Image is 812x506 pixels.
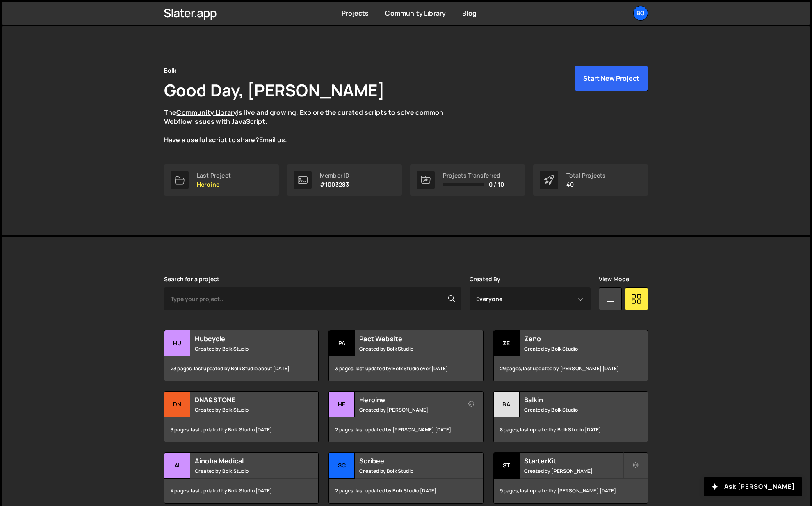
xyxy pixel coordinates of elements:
[320,181,349,188] p: #1003283
[259,135,285,144] a: Email us
[164,391,319,442] a: DN DNA&STONE Created by Bolk Studio 3 pages, last updated by Bolk Studio [DATE]
[164,453,190,479] div: Ai
[359,395,458,404] h2: Heroine
[164,452,319,504] a: Ai Ainoha Medical Created by Bolk Studio 4 pages, last updated by Bolk Studio [DATE]
[566,172,606,179] div: Total Projects
[493,452,648,504] a: St StarterKit Created by [PERSON_NAME] 9 pages, last updated by [PERSON_NAME] [DATE]
[164,417,318,442] div: 3 pages, last updated by Bolk Studio [DATE]
[524,334,623,343] h2: Zeno
[359,345,458,352] small: Created by Bolk Studio
[164,356,318,381] div: 23 pages, last updated by Bolk Studio about [DATE]
[494,417,648,442] div: 8 pages, last updated by Bolk Studio [DATE]
[195,467,294,474] small: Created by Bolk Studio
[524,467,623,474] small: Created by [PERSON_NAME]
[164,108,459,145] p: The is live and growing. Explore the curated scripts to solve common Webflow issues with JavaScri...
[164,66,177,75] div: Bolk
[329,356,483,381] div: 3 pages, last updated by Bolk Studio over [DATE]
[566,181,606,188] p: 40
[599,276,629,283] label: View Mode
[359,406,458,413] small: Created by [PERSON_NAME]
[328,452,483,504] a: Sc Scribee Created by Bolk Studio 2 pages, last updated by Bolk Studio [DATE]
[197,181,231,188] p: Heroine
[328,391,483,442] a: He Heroine Created by [PERSON_NAME] 2 pages, last updated by [PERSON_NAME] [DATE]
[164,392,190,417] div: DN
[524,456,623,465] h2: StarterKit
[164,479,318,503] div: 4 pages, last updated by Bolk Studio [DATE]
[320,172,349,179] div: Member ID
[462,9,477,18] a: Blog
[470,276,501,283] label: Created By
[329,330,355,356] div: Pa
[359,334,458,343] h2: Pact Website
[493,330,648,381] a: Ze Zeno Created by Bolk Studio 29 pages, last updated by [PERSON_NAME] [DATE]
[329,417,483,442] div: 2 pages, last updated by [PERSON_NAME] [DATE]
[195,395,294,404] h2: DNA&STONE
[524,395,623,404] h2: Balkin
[494,392,520,417] div: Ba
[328,330,483,381] a: Pa Pact Website Created by Bolk Studio 3 pages, last updated by Bolk Studio over [DATE]
[329,453,355,479] div: Sc
[176,108,237,117] a: Community Library
[195,345,294,352] small: Created by Bolk Studio
[494,356,648,381] div: 29 pages, last updated by [PERSON_NAME] [DATE]
[443,172,504,179] div: Projects Transferred
[494,330,520,356] div: Ze
[575,66,648,91] button: Start New Project
[359,456,458,465] h2: Scribee
[385,9,446,18] a: Community Library
[164,330,190,356] div: Hu
[164,164,279,196] a: Last Project Heroine
[197,172,231,179] div: Last Project
[633,6,648,21] a: Bo
[494,479,648,503] div: 9 pages, last updated by [PERSON_NAME] [DATE]
[489,181,504,188] span: 0 / 10
[704,477,802,496] button: Ask [PERSON_NAME]
[524,345,623,352] small: Created by Bolk Studio
[164,276,219,283] label: Search for a project
[195,334,294,343] h2: Hubcycle
[493,391,648,442] a: Ba Balkin Created by Bolk Studio 8 pages, last updated by Bolk Studio [DATE]
[164,330,319,381] a: Hu Hubcycle Created by Bolk Studio 23 pages, last updated by Bolk Studio about [DATE]
[329,479,483,503] div: 2 pages, last updated by Bolk Studio [DATE]
[164,287,461,310] input: Type your project...
[494,453,520,479] div: St
[164,79,385,101] h1: Good Day, [PERSON_NAME]
[329,392,355,417] div: He
[359,467,458,474] small: Created by Bolk Studio
[342,9,369,18] a: Projects
[524,406,623,413] small: Created by Bolk Studio
[195,456,294,465] h2: Ainoha Medical
[195,406,294,413] small: Created by Bolk Studio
